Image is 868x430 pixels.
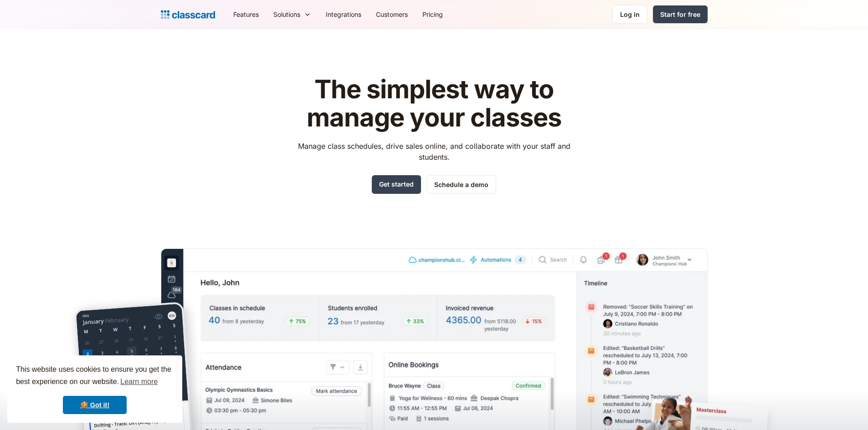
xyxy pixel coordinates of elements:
a: Get started [372,175,421,194]
a: Integrations [318,4,369,25]
p: Manage class schedules, drive sales online, and collaborate with your staff and students. [289,141,579,162]
div: Start for free [660,10,700,19]
a: Customers [369,4,415,25]
div: cookieconsent [7,355,182,423]
a: Schedule a demo [426,175,496,194]
span: This website uses cookies to ensure you get the best experience on our website. [16,364,174,389]
a: learn more about cookies [119,375,159,389]
a: Start for free [653,5,708,23]
a: home [161,8,215,21]
h1: The simplest way to manage your classes [289,76,579,132]
div: Solutions [273,10,300,19]
div: Solutions [266,4,318,25]
div: Log in [620,10,640,19]
a: Pricing [415,4,450,25]
a: dismiss cookie message [63,396,127,414]
a: Log in [612,5,647,24]
a: Features [226,4,266,25]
